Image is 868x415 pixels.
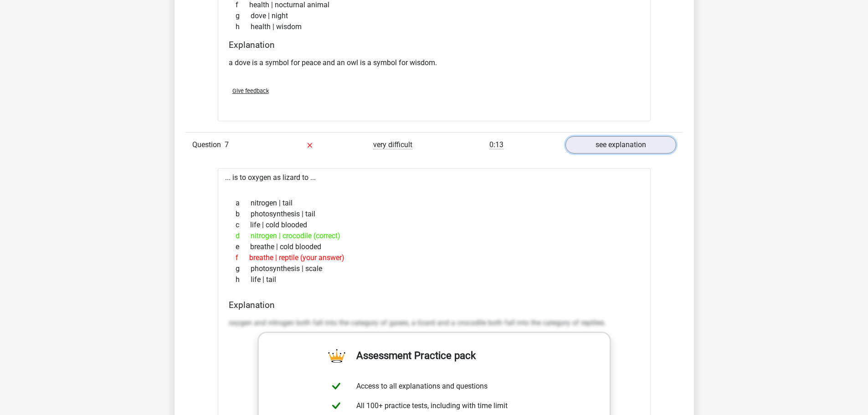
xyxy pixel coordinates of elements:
span: 0:13 [489,140,503,149]
span: Question [192,139,225,150]
a: see explanation [565,136,676,154]
span: h [236,21,251,32]
div: health | wisdom [229,21,640,32]
div: breathe | reptile (your answer) [229,252,640,263]
span: 7 [225,140,229,149]
span: g [236,263,251,274]
h4: Explanation [229,40,640,50]
h4: Explanation [229,300,640,310]
div: photosynthesis | tail [229,209,640,220]
span: h [236,274,251,285]
span: b [236,209,251,220]
span: d [236,231,251,241]
span: f [236,252,249,263]
span: g [236,10,251,21]
span: very difficult [373,140,412,149]
div: breathe | cold blooded [229,241,640,252]
div: life | cold blooded [229,220,640,231]
div: life | tail [229,274,640,285]
p: a dove is a symbol for peace and an owl is a symbol for wisdom. [229,57,640,68]
span: Give feedback [232,87,269,94]
p: oxygen and nitrogen both fall into the category of gases, a lizard and a crocodile both fall into... [229,318,640,328]
span: a [236,198,251,209]
div: nitrogen | tail [229,198,640,209]
div: nitrogen | crocodile (correct) [229,231,640,241]
div: dove | night [229,10,640,21]
span: e [236,241,250,252]
span: c [236,220,250,231]
div: photosynthesis | scale [229,263,640,274]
